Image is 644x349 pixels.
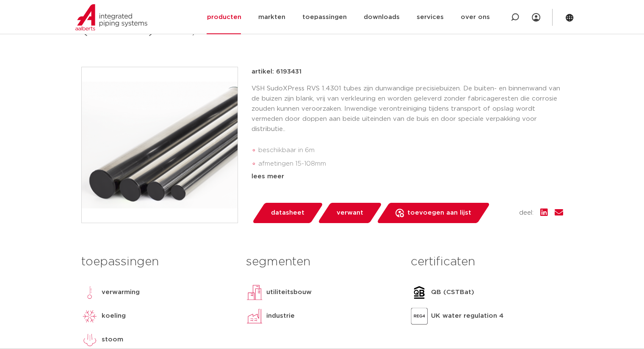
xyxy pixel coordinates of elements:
span: verwant [337,206,363,220]
img: stoom [81,331,98,348]
li: afmetingen 15-108mm [258,157,563,171]
p: VSH SudoXPress RVS 1.4301 tubes zijn dunwandige precisiebuizen. De buiten- en binnenwand van de b... [252,84,563,134]
div: lees meer [252,172,563,182]
p: stoom [102,335,123,345]
a: verwant [317,203,382,223]
h3: toepassingen [81,254,233,270]
p: UK water regulation 4 [431,311,503,321]
p: verwarming [102,287,140,297]
p: koeling [102,311,126,321]
img: QB (CSTBat) [411,284,428,301]
p: artikel: 6193431 [252,67,301,77]
li: beschikbaar in 6m [258,144,563,157]
span: deel: [519,208,533,218]
span: toevoegen aan lijst [407,206,471,220]
h3: certificaten [411,254,563,270]
img: UK water regulation 4 [411,308,428,324]
img: industrie [246,308,263,324]
p: industrie [266,311,295,321]
p: QB (CSTBat) [431,287,474,297]
img: koeling [81,308,98,324]
span: datasheet [271,206,304,220]
p: utiliteitsbouw [266,287,312,297]
h3: segmenten [246,254,398,270]
img: utiliteitsbouw [246,284,263,301]
img: verwarming [81,284,98,301]
img: Product Image for VSH SudoXPress RVS buis 1.4301 (AISI304) 28x1,2 [82,67,238,223]
a: datasheet [252,203,323,223]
